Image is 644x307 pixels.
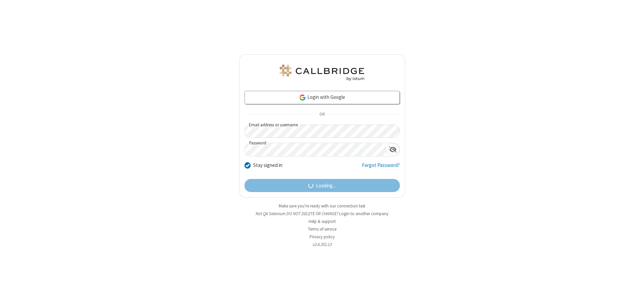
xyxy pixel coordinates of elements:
input: Email address or username [245,125,400,138]
a: Help & support [309,219,336,224]
span: OR [317,110,327,119]
img: QA Selenium DO NOT DELETE OR CHANGE [278,65,366,81]
a: Login with Google [245,91,400,104]
iframe: Chat [627,290,639,302]
button: Loading... [245,179,400,192]
div: Show password [386,143,399,156]
a: Forgot Password? [362,162,400,174]
span: Loading... [316,182,336,190]
img: google-icon.png [299,94,306,101]
li: v2.6.352.13 [239,241,405,248]
a: Make sure you're ready with our connection test [279,203,365,209]
label: Stay signed in [253,162,282,169]
li: Not QA Selenium DO NOT DELETE OR CHANGE? [239,210,405,217]
input: Password [245,143,386,156]
a: Terms of service [308,226,336,232]
button: Login to another company [339,210,388,217]
a: Privacy policy [310,234,335,240]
